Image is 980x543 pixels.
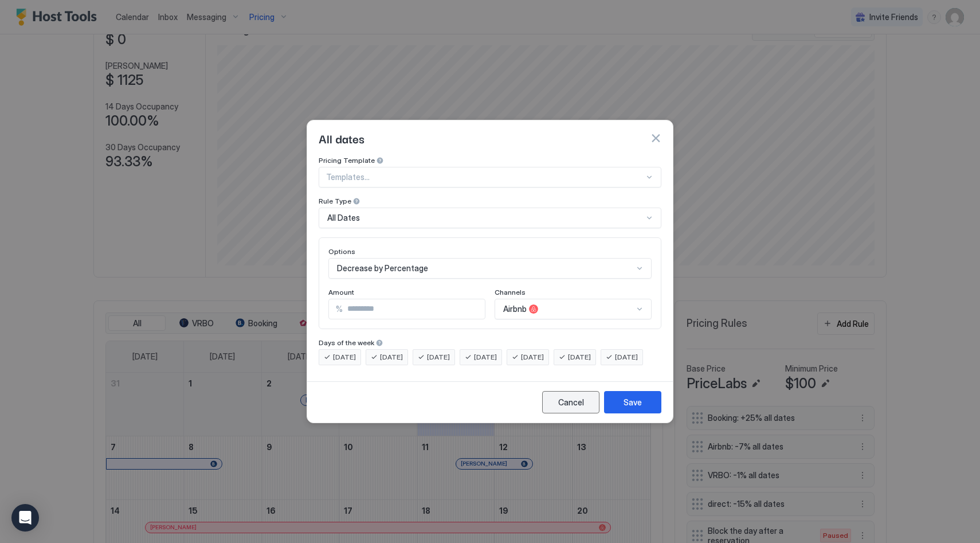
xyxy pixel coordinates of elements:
span: Days of the week [319,338,374,347]
input: Input Field [343,299,485,319]
span: Pricing Template [319,156,375,165]
div: Cancel [558,396,584,408]
span: Decrease by Percentage [337,263,428,274]
button: Save [604,391,661,413]
span: [DATE] [615,352,638,362]
span: Airbnb [503,304,527,314]
span: [DATE] [427,352,450,362]
div: Save [624,396,642,408]
span: Options [328,247,355,256]
span: [DATE] [568,352,591,362]
span: All dates [319,130,364,147]
span: Channels [495,288,526,296]
span: [DATE] [474,352,497,362]
span: All Dates [327,213,360,223]
button: Cancel [542,391,599,413]
span: % [336,304,343,314]
span: [DATE] [333,352,356,362]
div: Open Intercom Messenger [11,504,39,532]
span: [DATE] [521,352,544,362]
span: [DATE] [380,352,403,362]
span: Amount [328,288,354,296]
span: Rule Type [319,197,351,205]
